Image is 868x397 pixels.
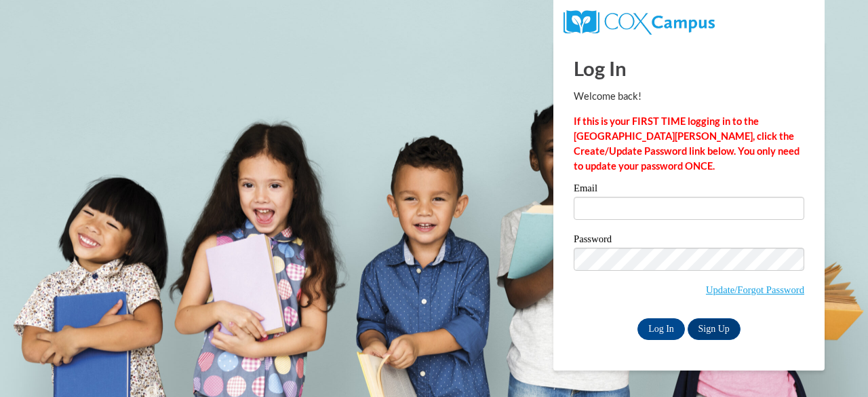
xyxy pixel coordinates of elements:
[564,16,715,27] a: COX Campus
[574,89,804,104] p: Welcome back!
[564,10,715,35] img: COX Campus
[574,234,804,248] label: Password
[637,318,685,340] input: Log In
[688,318,741,340] a: Sign Up
[574,115,800,172] strong: If this is your FIRST TIME logging in to the [GEOGRAPHIC_DATA][PERSON_NAME], click the Create/Upd...
[706,284,804,295] a: Update/Forgot Password
[574,183,804,197] label: Email
[574,54,804,82] h1: Log In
